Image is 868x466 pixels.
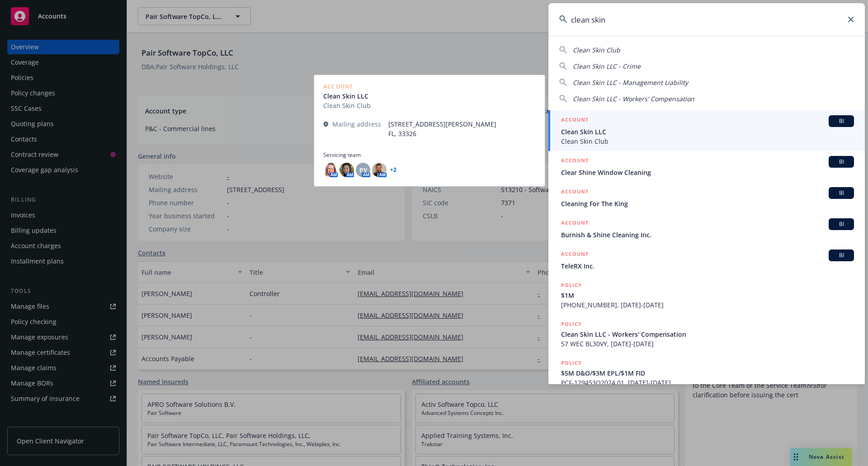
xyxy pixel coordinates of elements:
h5: POLICY [561,320,582,329]
h5: ACCOUNT [561,156,589,167]
span: Clean Skin LLC - Workers' Compensation [573,94,694,103]
span: 57 WEC BL30VY, [DATE]-[DATE] [561,339,854,348]
span: Clear Shine Window Cleaning [561,168,854,177]
span: BI [832,158,850,166]
span: [PHONE_NUMBER], [DATE]-[DATE] [561,300,854,310]
a: ACCOUNTBIBurnish & Shine Cleaning Inc. [548,213,865,245]
a: POLICYClean Skin LLC - Workers' Compensation57 WEC BL30VY, [DATE]-[DATE] [548,315,865,353]
a: POLICY$1M[PHONE_NUMBER], [DATE]-[DATE] [548,276,865,315]
span: $5M D&O/$3M EPL/$1M FID [561,368,854,378]
h5: POLICY [561,281,582,290]
span: TeleRX Inc. [561,261,854,271]
span: BI [832,251,850,259]
span: BI [832,117,850,125]
a: ACCOUNTBIClear Shine Window Cleaning [548,151,865,182]
span: Clean Skin LLC - Crime [573,62,641,71]
h5: ACCOUNT [561,249,589,260]
span: Clean Skin LLC - Workers' Compensation [561,329,854,339]
span: Clean Skin Club [561,137,854,146]
span: Clean Skin LLC - Management Liability [573,78,688,87]
a: ACCOUNTBICleaning For The King [548,182,865,213]
h5: POLICY [561,358,582,367]
span: Clean Skin Club [573,46,620,54]
span: Burnish & Shine Cleaning Inc. [561,230,854,240]
span: PCF-129453Q2024.01, [DATE]-[DATE] [561,378,854,387]
span: Cleaning For The King [561,199,854,208]
h5: ACCOUNT [561,115,589,126]
span: BI [832,189,850,197]
a: POLICY$5M D&O/$3M EPL/$1M FIDPCF-129453Q2024.01, [DATE]-[DATE] [548,353,865,392]
span: Clean Skin LLC [561,127,854,137]
h5: ACCOUNT [561,187,589,198]
a: ACCOUNTBITeleRX Inc. [548,245,865,276]
input: Search... [548,3,865,36]
span: BI [832,220,850,228]
h5: ACCOUNT [561,218,589,229]
span: $1M [561,291,854,300]
a: ACCOUNTBIClean Skin LLCClean Skin Club [548,110,865,151]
